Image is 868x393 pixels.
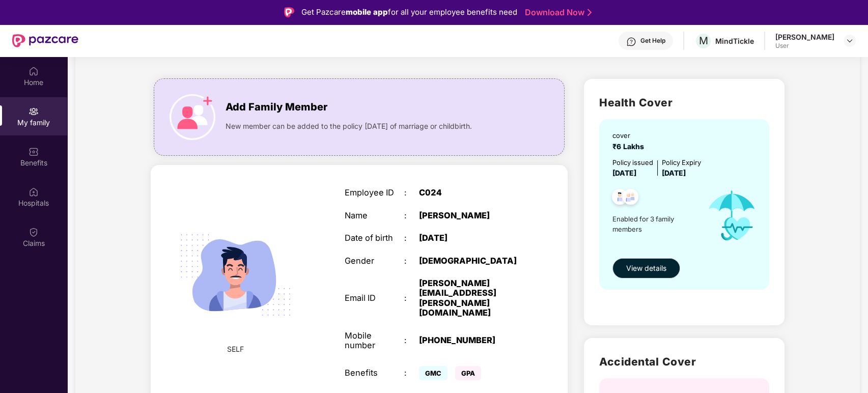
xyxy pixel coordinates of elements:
[29,106,39,117] img: svg+xml;base64,PHN2ZyB3aWR0aD0iMjAiIGhlaWdodD0iMjAiIHZpZXdCb3g9IjAgMCAyMCAyMCIgZmlsbD0ibm9uZSIgeG...
[612,142,648,151] span: ₹6 Lakhs
[345,368,404,378] div: Benefits
[29,66,39,76] img: svg+xml;base64,PHN2ZyBpZD0iSG9tZSIgeG1sbnM9Imh0dHA6Ly93d3cudzMub3JnLzIwMDAvc3ZnIiB3aWR0aD0iMjAiIG...
[167,206,304,343] img: svg+xml;base64,PHN2ZyB4bWxucz0iaHR0cDovL3d3dy53My5vcmcvMjAwMC9zdmciIHdpZHRoPSIyMjQiIGhlaWdodD0iMT...
[419,366,447,380] span: GMC
[404,256,419,266] div: :
[226,121,472,132] span: New member can be added to the policy [DATE] of marriage or childbirth.
[419,211,523,220] div: [PERSON_NAME]
[618,186,643,211] img: svg+xml;base64,PHN2ZyB4bWxucz0iaHR0cDovL3d3dy53My5vcmcvMjAwMC9zdmciIHdpZHRoPSI0OC45NDMiIGhlaWdodD...
[599,94,769,111] h2: Health Cover
[715,36,754,46] div: MindTickle
[404,335,419,345] div: :
[301,6,517,18] div: Get Pazcare for all your employee benefits need
[29,187,39,197] img: svg+xml;base64,PHN2ZyBpZD0iSG9zcGl0YWxzIiB4bWxucz0iaHR0cDovL3d3dy53My5vcmcvMjAwMC9zdmciIHdpZHRoPS...
[775,32,834,42] div: [PERSON_NAME]
[29,147,39,157] img: svg+xml;base64,PHN2ZyBpZD0iQmVuZWZpdHMiIHhtbG5zPSJodHRwOi8vd3d3LnczLm9yZy8yMDAwL3N2ZyIgd2lkdGg9Ij...
[697,179,767,253] img: icon
[404,211,419,220] div: :
[29,227,39,237] img: svg+xml;base64,PHN2ZyBpZD0iQ2xhaW0iIHhtbG5zPSJodHRwOi8vd3d3LnczLm9yZy8yMDAwL3N2ZyIgd2lkdGg9IjIwIi...
[607,186,632,211] img: svg+xml;base64,PHN2ZyB4bWxucz0iaHR0cDovL3d3dy53My5vcmcvMjAwMC9zdmciIHdpZHRoPSI0OC45NDMiIGhlaWdodD...
[419,335,523,345] div: [PHONE_NUMBER]
[612,214,697,235] span: Enabled for 3 family members
[626,263,666,274] span: View details
[419,188,523,198] div: C024
[612,157,653,167] div: Policy issued
[404,233,419,243] div: :
[525,7,589,18] a: Download Now
[345,331,404,351] div: Mobile number
[404,293,419,303] div: :
[419,233,523,243] div: [DATE]
[846,37,854,45] img: svg+xml;base64,PHN2ZyBpZD0iRHJvcGRvd24tMzJ4MzIiIHhtbG5zPSJodHRwOi8vd3d3LnczLm9yZy8yMDAwL3N2ZyIgd2...
[345,293,404,303] div: Email ID
[612,130,648,141] div: cover
[662,169,686,177] span: [DATE]
[404,368,419,378] div: :
[346,7,388,17] strong: mobile app
[12,34,78,47] img: New Pazcare Logo
[626,37,636,47] img: svg+xml;base64,PHN2ZyBpZD0iSGVscC0zMngzMiIgeG1sbnM9Imh0dHA6Ly93d3cudzMub3JnLzIwMDAvc3ZnIiB3aWR0aD...
[419,278,523,318] div: [PERSON_NAME][EMAIL_ADDRESS][PERSON_NAME][DOMAIN_NAME]
[404,188,419,198] div: :
[345,188,404,198] div: Employee ID
[345,233,404,243] div: Date of birth
[170,94,215,140] img: icon
[775,42,834,50] div: User
[612,169,636,177] span: [DATE]
[345,211,404,220] div: Name
[227,344,244,355] span: SELF
[612,258,680,278] button: View details
[599,353,769,370] h2: Accidental Cover
[345,256,404,266] div: Gender
[662,157,701,167] div: Policy Expiry
[455,366,481,380] span: GPA
[226,99,327,115] span: Add Family Member
[699,35,708,47] span: M
[284,7,294,17] img: Logo
[419,256,523,266] div: [DEMOGRAPHIC_DATA]
[587,7,592,18] img: Stroke
[640,37,665,45] div: Get Help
